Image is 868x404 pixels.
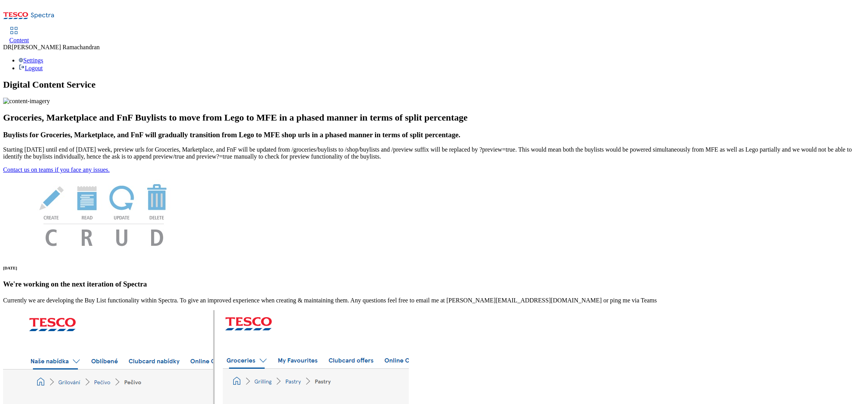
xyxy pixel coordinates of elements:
[9,28,29,44] a: Content
[3,44,12,50] span: DR
[3,166,110,173] a: Contact us on teams if you face any issues.
[3,79,865,90] h1: Digital Content Service
[3,173,205,254] img: News Image
[19,57,43,64] a: Settings
[12,44,100,50] span: [PERSON_NAME] Ramachandran
[3,266,865,270] h6: [DATE]
[3,131,865,139] h3: Buylists for Groceries, Marketplace, and FnF will gradually transition from Lego to MFE shop urls...
[9,37,29,43] span: Content
[3,297,865,304] p: Currently we are developing the Buy List functionality within Spectra. To give an improved experi...
[3,146,865,160] p: Starting [DATE] until end of [DATE] week, preview urls for Groceries, Marketplace, and FnF will b...
[3,112,865,123] h2: Groceries, Marketplace and FnF Buylists to move from Lego to MFE in a phased manner in terms of s...
[3,98,50,105] img: content-imagery
[3,280,865,288] h3: We're working on the next iteration of Spectra
[19,65,43,71] a: Logout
